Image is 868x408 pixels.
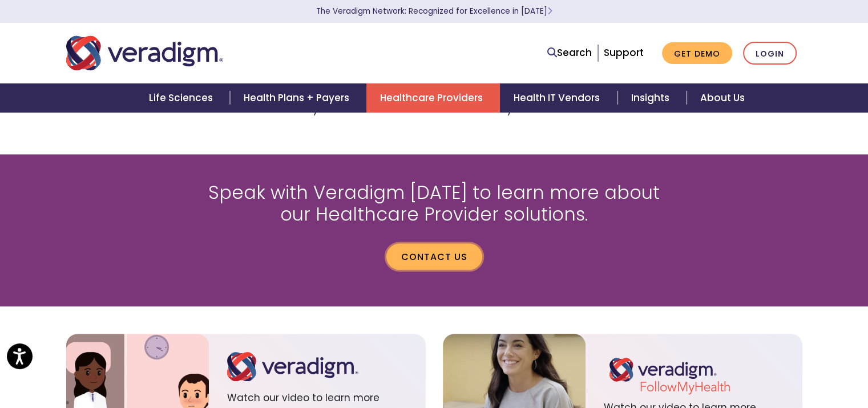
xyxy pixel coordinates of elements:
a: Support [604,46,644,59]
a: Search [547,45,592,61]
img: veradigm-followmyhealth-stacked.svg [604,352,735,398]
img: Veradigm logo [66,34,223,72]
a: Get Demo [662,42,732,65]
img: logo.svg [227,352,358,381]
a: Life Sciences [135,83,230,113]
span: Learn More [547,6,552,17]
a: The Veradigm Network: Recognized for Excellence in [DATE]Learn More [316,6,552,17]
a: Login [743,42,797,65]
h2: Speak with Veradigm [DATE] to learn more about our Healthcare Provider solutions. [192,182,677,226]
a: Health Plans + Payers [230,83,366,113]
a: Healthcare Providers [366,83,500,113]
a: Health IT Vendors [500,83,617,113]
a: Insights [617,83,687,113]
a: About Us [687,83,758,113]
a: Contact us [386,243,482,270]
